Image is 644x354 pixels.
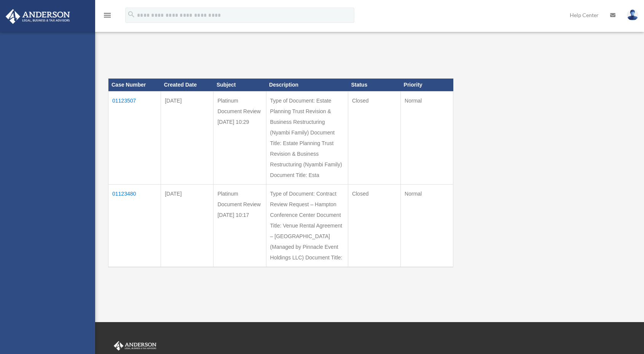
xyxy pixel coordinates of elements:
td: Normal [401,184,453,267]
th: Created Date [161,79,214,92]
th: Status [348,79,400,92]
td: [DATE] [161,91,214,184]
th: Description [266,79,348,92]
i: menu [103,11,112,20]
td: Closed [348,184,400,267]
th: Case Number [108,79,161,92]
th: Subject [214,79,266,92]
td: [DATE] [161,184,214,267]
img: User Pic [627,9,638,21]
td: Platinum Document Review [DATE] 10:29 [214,91,266,184]
td: 01123480 [108,184,161,267]
td: Normal [401,91,453,184]
th: Priority [401,79,453,92]
td: Type of Document: Contract Review Request – Hampton Conference Center Document Title: Venue Renta... [266,184,348,267]
a: menu [103,13,112,20]
img: Anderson Advisors Platinum Portal [112,341,158,351]
td: Closed [348,91,400,184]
img: Anderson Advisors Platinum Portal [3,9,72,24]
td: Platinum Document Review [DATE] 10:17 [214,184,266,267]
td: 01123507 [108,91,161,184]
i: search [127,10,135,19]
td: Type of Document: Estate Planning Trust Revision & Business Restructuring (Nyambi Family) Documen... [266,91,348,184]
